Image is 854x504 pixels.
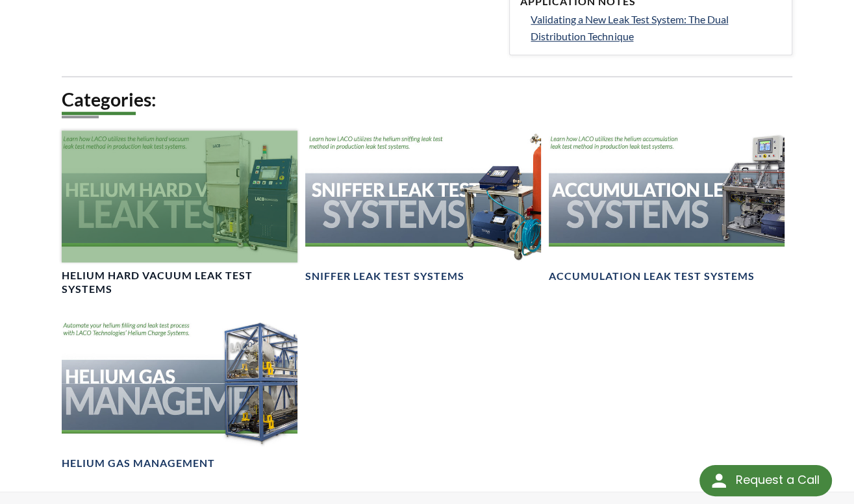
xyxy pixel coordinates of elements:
[305,270,464,283] h4: Sniffer Leak Test Systems
[709,470,729,491] img: round button
[549,131,785,284] a: Header showing Accumulation Leak Testing SystemsAccumulation Leak Test Systems
[735,465,819,495] div: Request a Call
[62,457,215,470] h4: Helium Gas Management
[549,270,755,283] h4: Accumulation Leak Test Systems
[699,465,832,496] div: Request a Call
[305,131,541,284] a: Sniffing Leak Test System headerSniffer Leak Test Systems
[531,13,728,42] span: Validating a New Leak Test System: The Dual Distribution Technique
[62,88,792,112] h2: Categories:
[62,317,297,470] a: Helium Gas Management headerHelium Gas Management
[62,269,297,296] h4: Helium Hard Vacuum Leak Test Systems
[531,11,781,44] a: Validating a New Leak Test System: The Dual Distribution Technique
[62,131,297,297] a: Helium Hard Vacuum Leak Test Systems headerHelium Hard Vacuum Leak Test Systems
